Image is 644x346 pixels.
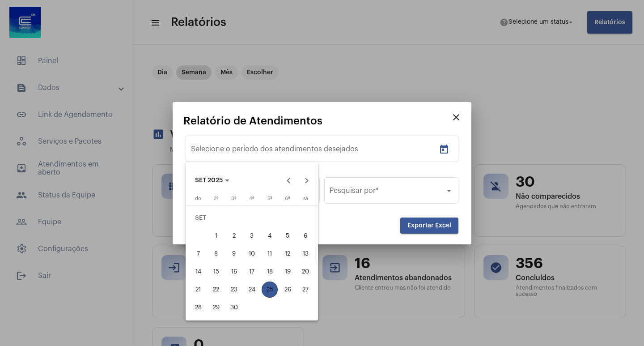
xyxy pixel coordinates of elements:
[225,263,243,281] button: 16 de setembro de 2025
[190,282,206,298] div: 21
[208,299,224,316] div: 29
[189,209,314,227] td: SET
[261,263,279,281] button: 18 de setembro de 2025
[188,172,237,190] button: Choose month and year
[297,245,314,263] button: 13 de setembro de 2025
[297,281,314,299] button: 27 de setembro de 2025
[280,264,296,280] div: 19
[261,245,279,263] button: 11 de setembro de 2025
[207,299,225,316] button: 29 de setembro de 2025
[244,264,260,280] div: 17
[261,227,279,245] button: 4 de setembro de 2025
[297,263,314,281] button: 20 de setembro de 2025
[303,196,308,201] span: sá
[285,196,290,201] span: 6ª
[214,196,219,201] span: 2ª
[262,246,278,262] div: 11
[190,246,206,262] div: 7
[244,246,260,262] div: 10
[226,299,242,316] div: 30
[297,282,314,298] div: 27
[262,282,278,298] div: 25
[280,228,296,244] div: 5
[243,245,261,263] button: 10 de setembro de 2025
[243,227,261,245] button: 3 de setembro de 2025
[297,246,314,262] div: 13
[279,227,297,245] button: 5 de setembro de 2025
[280,246,296,262] div: 12
[243,263,261,281] button: 17 de setembro de 2025
[249,196,254,201] span: 4ª
[261,281,279,299] button: 25 de setembro de 2025
[226,264,242,280] div: 16
[262,228,278,244] div: 4
[190,264,206,280] div: 14
[208,228,224,244] div: 1
[226,228,242,244] div: 2
[189,245,207,263] button: 7 de setembro de 2025
[280,282,296,298] div: 26
[207,281,225,299] button: 22 de setembro de 2025
[189,281,207,299] button: 21 de setembro de 2025
[297,227,314,245] button: 6 de setembro de 2025
[207,227,225,245] button: 1 de setembro de 2025
[298,172,316,190] button: Next month
[267,196,272,201] span: 5ª
[279,281,297,299] button: 26 de setembro de 2025
[208,246,224,262] div: 8
[243,281,261,299] button: 24 de setembro de 2025
[195,196,201,201] span: do
[225,299,243,316] button: 30 de setembro de 2025
[244,282,260,298] div: 24
[190,299,206,316] div: 28
[279,263,297,281] button: 19 de setembro de 2025
[207,245,225,263] button: 8 de setembro de 2025
[189,263,207,281] button: 14 de setembro de 2025
[262,264,278,280] div: 18
[225,245,243,263] button: 9 de setembro de 2025
[297,264,314,280] div: 20
[244,228,260,244] div: 3
[195,178,223,184] span: SET 2025
[225,281,243,299] button: 23 de setembro de 2025
[226,246,242,262] div: 9
[226,282,242,298] div: 23
[279,245,297,263] button: 12 de setembro de 2025
[189,299,207,316] button: 28 de setembro de 2025
[297,228,314,244] div: 6
[280,172,298,190] button: Previous month
[225,227,243,245] button: 2 de setembro de 2025
[208,282,224,298] div: 22
[231,196,237,201] span: 3ª
[208,264,224,280] div: 15
[207,263,225,281] button: 15 de setembro de 2025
